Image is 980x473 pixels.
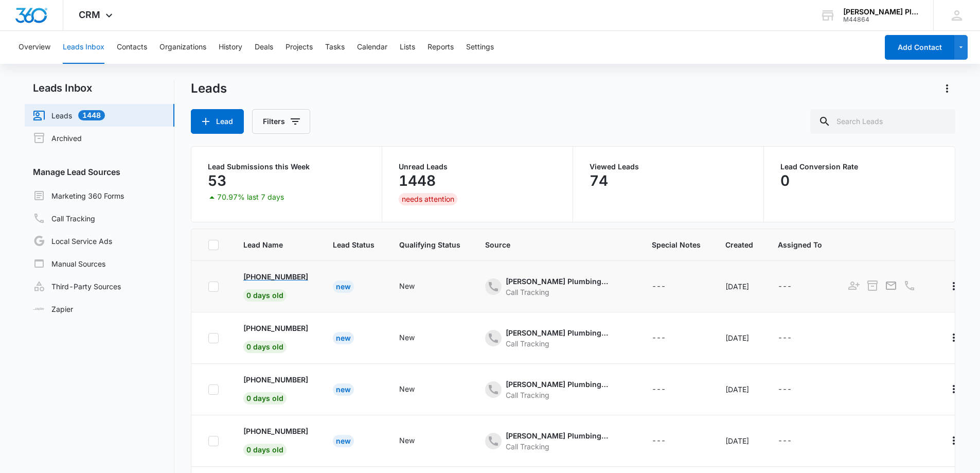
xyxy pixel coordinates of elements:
div: Call Tracking [506,338,609,349]
div: account name [843,8,918,16]
div: [DATE] [725,384,753,395]
button: Contacts [117,31,147,64]
div: - - Select to Edit Field [778,332,810,344]
p: Lead Submissions this Week [208,163,365,170]
div: - - Select to Edit Field [778,383,810,396]
span: Special Notes [652,239,701,250]
button: Projects [286,31,313,64]
button: Overview [19,31,50,64]
button: Call [902,278,917,293]
a: Call [902,285,917,293]
button: History [219,31,242,64]
a: Local Service Ads [33,235,112,247]
span: 0 days old [243,341,287,353]
div: - - Select to Edit Field [778,435,810,447]
p: 70.97% last 7 days [217,194,284,201]
div: - - Select to Edit Field [652,435,684,447]
button: Add Contact [885,35,954,60]
a: Archived [33,132,82,144]
div: Call Tracking [506,441,609,452]
p: [PHONE_NUMBER] [243,374,308,385]
p: 74 [590,172,608,189]
a: Zapier [33,304,73,314]
h1: Leads [191,81,227,96]
button: Add as Contact [847,278,861,293]
div: [DATE] [725,332,753,343]
a: [PHONE_NUMBER]0 days old [243,323,308,351]
button: Settings [466,31,494,64]
button: Actions [946,381,962,397]
span: Source [485,239,627,250]
span: Qualifying Status [399,239,460,250]
p: 53 [208,172,226,189]
button: Actions [946,278,962,294]
div: Call Tracking [506,287,609,297]
a: Call Tracking [33,212,95,224]
div: - - Select to Edit Field [399,332,433,344]
span: 0 days old [243,444,287,456]
a: New [333,385,354,394]
button: Lists [400,31,415,64]
span: Created [725,239,753,250]
div: - - Select to Edit Field [399,435,433,447]
div: New [399,383,415,394]
p: 0 [780,172,790,189]
p: [PHONE_NUMBER] [243,323,308,334]
span: 0 days old [243,392,287,405]
div: - - Select to Edit Field [652,383,684,396]
button: Actions [946,329,962,346]
div: - - Select to Edit Field [652,332,684,344]
div: --- [652,383,666,396]
div: [DATE] [725,281,753,292]
button: Filters [252,109,310,134]
button: Actions [939,80,955,97]
button: Reports [427,31,454,64]
div: --- [778,435,792,447]
div: New [399,332,415,343]
a: Marketing 360 Forms [33,189,124,202]
div: New [399,281,415,291]
p: [PHONE_NUMBER] [243,426,308,436]
div: needs attention [399,193,457,205]
p: [PHONE_NUMBER] [243,271,308,282]
button: Calendar [357,31,387,64]
button: Organizations [159,31,206,64]
div: [DATE] [725,435,753,446]
div: Call Tracking [506,390,609,400]
div: [PERSON_NAME] Plumbing - Ads [506,276,609,287]
button: Deals [255,31,273,64]
button: Tasks [325,31,345,64]
h2: Leads Inbox [25,80,174,96]
span: Lead Status [333,239,375,250]
a: Third-Party Sources [33,280,121,292]
span: Lead Name [243,239,308,250]
div: --- [778,281,792,293]
div: - - Select to Edit Field [485,430,627,452]
a: Leads1448 [33,109,105,121]
div: [PERSON_NAME] Plumbing - Ads [506,379,609,390]
span: 0 days old [243,289,287,302]
div: [PERSON_NAME] Plumbing - Ads [506,430,609,441]
div: New [333,281,354,293]
div: --- [652,281,666,293]
a: [PHONE_NUMBER]0 days old [243,271,308,300]
div: - - Select to Edit Field [778,281,810,293]
a: New [333,282,354,291]
button: Archive [865,278,880,293]
div: --- [778,332,792,344]
input: Search Leads [810,109,955,134]
div: - - Select to Edit Field [485,276,627,297]
a: Manual Sources [33,257,105,270]
div: New [333,383,354,396]
div: --- [652,435,666,447]
a: New [333,334,354,342]
button: Lead [191,109,244,134]
a: [PHONE_NUMBER]0 days old [243,426,308,454]
div: --- [778,383,792,396]
div: --- [652,332,666,344]
button: Leads Inbox [63,31,104,64]
p: 1448 [399,172,436,189]
a: [PHONE_NUMBER]0 days old [243,374,308,402]
span: Assigned To [778,239,822,250]
div: - - Select to Edit Field [652,281,684,293]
